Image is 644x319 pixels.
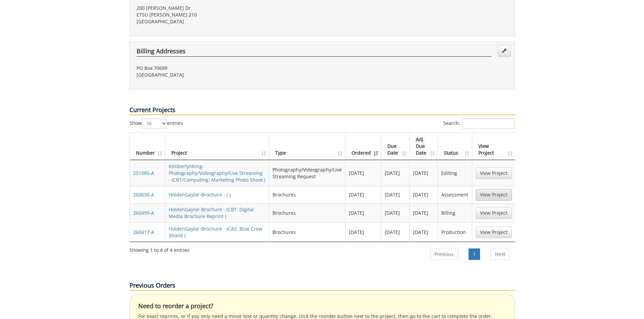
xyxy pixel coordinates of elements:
a: 260630-A [133,191,154,198]
td: Editing [438,160,472,186]
p: [GEOGRAPHIC_DATA] [137,18,317,25]
td: Photography/Videography/Live Streaming Request [269,160,345,186]
a: HoldenGaylor-Brochure - ( ) [169,191,231,198]
p: [GEOGRAPHIC_DATA] [137,72,317,78]
td: [DATE] [345,186,381,203]
td: Brochures [269,203,345,222]
th: Adj. Due Date: activate to sort column ascending [410,133,438,160]
a: 260417-A [133,229,154,235]
a: View Project [476,207,512,219]
a: 260499-A [133,210,154,216]
td: [DATE] [410,203,438,222]
td: [DATE] [381,222,410,242]
a: 251085-A [133,170,154,176]
a: Edit Addresses [498,45,511,57]
p: 200 [PERSON_NAME] Dr [137,5,317,11]
td: [DATE] [381,160,410,186]
td: [DATE] [410,222,438,242]
th: Status: activate to sort column ascending [438,133,472,160]
th: Type: activate to sort column ascending [269,133,345,160]
td: [DATE] [381,186,410,203]
td: Production [438,222,472,242]
h4: Billing Addresses [137,48,492,57]
a: 1 [469,248,480,260]
td: [DATE] [345,203,381,222]
a: Previous [430,248,458,260]
p: Previous Orders [129,281,515,291]
a: View Project [476,167,512,179]
a: Next [491,248,510,260]
label: Show entries [129,118,183,129]
a: HoldenGaylor-Brochure - (CBT: Digital Media Brochure Reprint ) [169,206,254,219]
td: [DATE] [410,186,438,203]
h4: Need to reorder a project? [138,303,506,310]
input: Search: [462,118,515,129]
th: Ordered: activate to sort column ascending [345,133,381,160]
td: Brochures [269,222,345,242]
p: Current Projects [129,106,515,115]
a: HoldenGaylor-Brochure - (CAS: Blue Crew Shield ) [169,225,262,239]
th: View Project: activate to sort column ascending [472,133,515,160]
td: [DATE] [381,203,410,222]
td: Brochures [269,186,345,203]
a: View Project [476,189,512,201]
label: Search: [443,118,515,129]
p: ETSU [PERSON_NAME] 210 [137,11,317,18]
td: [DATE] [345,160,381,186]
td: Billing [438,203,472,222]
td: [DATE] [345,222,381,242]
th: Project: activate to sort column ascending [165,133,269,160]
td: Assessment [438,186,472,203]
p: PO Box 70699 [137,65,317,72]
th: Due Date: activate to sort column ascending [381,133,410,160]
a: KimberlynKing-Photography/Videography/Live Streaming - (CBT/Computing: Marketing Photo Shoot ) [169,163,265,183]
th: Number: activate to sort column ascending [130,133,165,160]
a: View Project [476,227,512,238]
div: Showing 1 to 4 of 4 entries [129,244,190,254]
td: [DATE] [410,160,438,186]
select: Showentries [142,118,167,129]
